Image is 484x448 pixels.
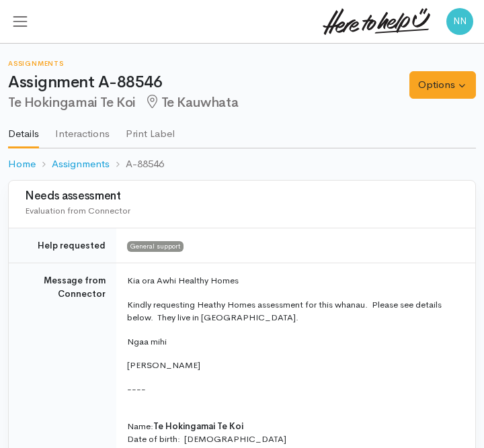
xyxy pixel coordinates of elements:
p: [PERSON_NAME] [127,359,459,372]
p: Ngaa mihi [127,335,459,349]
span: NN [446,8,473,35]
h1: Assignment A-88546 [8,73,409,91]
img: heretohelpu.svg [323,8,430,35]
span: Evaluation from Connector [25,205,130,216]
a: Details [8,110,39,149]
p: Kindly requesting Heathy Homes assessment for this whanau. Please see details below. They live in... [127,298,459,324]
button: Toggle navigation [11,9,30,34]
a: Home [8,156,36,172]
span: General support [127,241,184,252]
li: A-88546 [110,156,164,172]
p: Kia ora Awhi Healthy Homes [127,274,459,287]
button: Options [409,71,476,99]
span: Te Kauwhata [144,94,238,111]
h3: Needs assessment [25,190,459,203]
span: Te Hokingamai Te Koi [153,420,243,432]
nav: breadcrumb [8,148,476,180]
td: Help requested [9,228,116,263]
div: Name: [127,420,459,433]
h6: Assignments [8,60,409,67]
a: Interactions [55,110,110,148]
a: Assignments [52,156,110,172]
a: Print Label [126,110,175,148]
a: NN [446,14,473,27]
div: Date of birth: [DEMOGRAPHIC_DATA] [127,433,459,446]
p: ---- [127,383,459,396]
h2: Te Hokingamai Te Koi [8,95,409,110]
